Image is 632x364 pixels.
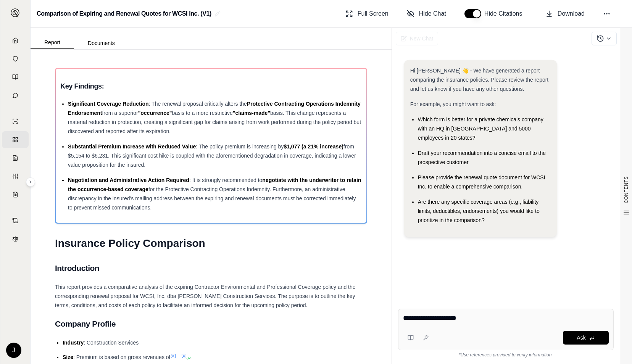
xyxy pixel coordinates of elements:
span: : The policy premium is increasing by [196,143,284,150]
button: Report [31,36,74,49]
a: Documents Vault [2,50,29,67]
h2: Company Profile [55,316,367,332]
div: *Use references provided to verify information. [398,350,614,358]
a: Prompt Library [2,69,29,85]
span: . [190,354,192,360]
span: Significant Coverage Reduction [68,101,149,107]
h3: Key Findings: [60,79,362,93]
span: $1,077 (a 21% increase) [284,143,343,150]
span: : The renewal proposal critically alters the [149,101,247,107]
span: basis. This change represents a material reduction in protection, creating a significant gap for ... [68,110,361,134]
span: : Construction Services [84,340,139,346]
a: Claim Coverage [2,150,29,166]
h2: Introduction [55,260,367,276]
a: Contract Analysis [2,212,29,229]
span: Hi [PERSON_NAME] 👋 - We have generated a report comparing the insurance policies. Please review t... [410,68,549,92]
button: Hide Chat [404,6,449,21]
span: Size [63,354,73,360]
span: Substantial Premium Increase with Reduced Value [68,143,196,150]
span: Draft your recommendation into a concise email to the prospective customer [418,150,546,165]
span: "claims-made" [233,110,270,116]
button: Expand sidebar [8,5,23,21]
button: Expand sidebar [26,177,35,187]
a: Chat [2,87,29,104]
span: basis to a more restrictive [172,110,233,116]
span: Ask [577,335,585,341]
div: J [6,343,21,358]
span: Hide Chat [419,9,446,18]
a: Legal Search Engine [2,230,29,247]
span: Are there any specific coverage areas (e.g., liability limits, deductibles, endorsements) you wou... [418,199,540,223]
span: Please provide the renewal quote document for WCSI Inc. to enable a comprehensive comparison. [418,174,545,190]
span: : Premium is based on gross revenues of [73,354,170,360]
a: Single Policy [2,113,29,130]
span: for the Protective Contracting Operations Indemnity. Furthermore, an administrative discrepancy i... [68,186,356,211]
span: Industry [63,340,84,346]
span: Download [558,9,585,18]
span: from a superior [102,110,138,116]
a: Home [2,32,29,49]
span: "occurrence" [138,110,172,116]
h1: Insurance Policy Comparison [55,233,367,254]
span: Hide Citations [484,9,527,18]
span: Full Screen [358,9,389,18]
span: For example, you might want to ask: [410,101,496,107]
a: Custom Report [2,168,29,185]
button: Download [542,6,588,21]
button: Full Screen [342,6,392,21]
span: Which form is better for a private chemicals company with an HQ in [GEOGRAPHIC_DATA] and 5000 emp... [418,116,543,141]
img: Expand sidebar [11,8,20,18]
span: Negotiation and Administrative Action Required [68,177,189,183]
a: Policy Comparisons [2,131,29,148]
a: Coverage Table [2,186,29,203]
span: This report provides a comparative analysis of the expiring Contractor Environmental and Professi... [55,284,356,308]
span: CONTENTS [623,176,629,203]
h2: Comparison of Expiring and Renewal Quotes for WCSI Inc. (V1) [37,7,211,21]
span: from $5,154 to $6,231. This significant cost hike is coupled with the aforementioned degradation ... [68,143,356,168]
span: Protective Contracting Operations Indemnity Endorsement [68,101,361,116]
button: Documents [74,37,129,49]
span: : It is strongly recommended to [189,177,262,183]
button: Ask [563,331,609,345]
